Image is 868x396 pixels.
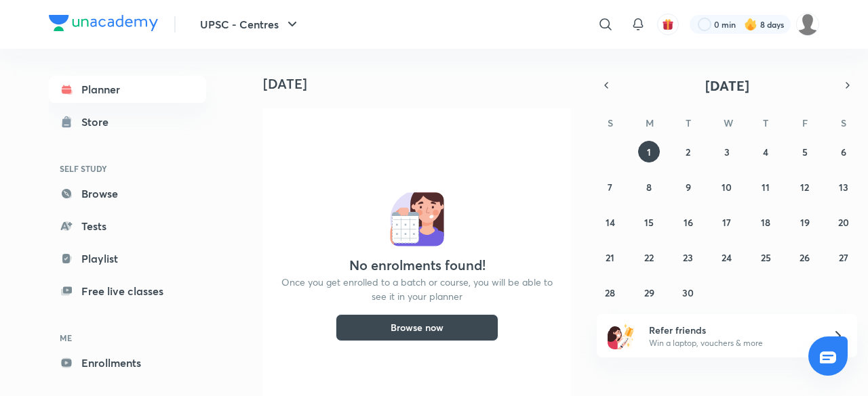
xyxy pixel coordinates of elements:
img: SAKSHI AGRAWAL [796,13,819,36]
img: referral [608,322,635,349]
button: Browse now [336,314,498,341]
button: September 7, 2025 [599,176,621,198]
h6: SELF STUDY [49,157,206,180]
abbr: September 26, 2025 [800,251,810,264]
p: Once you get enrolled to a batch or course, you will be able to see it in your planner [279,275,555,303]
abbr: September 20, 2025 [838,216,849,229]
button: September 13, 2025 [833,176,854,198]
h4: No enrolments found! [349,257,486,273]
button: September 4, 2025 [755,141,776,162]
button: September 12, 2025 [794,176,816,198]
button: September 5, 2025 [794,141,816,162]
a: Playlist [49,245,206,272]
button: September 16, 2025 [677,211,699,233]
abbr: Wednesday [724,116,733,129]
button: September 3, 2025 [716,141,738,162]
button: September 14, 2025 [599,211,621,233]
button: September 17, 2025 [716,211,738,233]
img: Company Logo [49,15,158,31]
abbr: September 15, 2025 [644,216,654,229]
a: Company Logo [49,15,158,35]
abbr: September 19, 2025 [800,216,810,229]
button: UPSC - Centres [192,11,309,38]
abbr: September 14, 2025 [606,216,615,229]
abbr: September 5, 2025 [802,146,808,158]
abbr: September 22, 2025 [644,251,654,264]
a: Enrollments [49,349,206,376]
abbr: September 13, 2025 [839,181,848,194]
button: September 1, 2025 [638,141,660,162]
h4: [DATE] [263,76,582,92]
abbr: September 7, 2025 [608,181,612,194]
abbr: Sunday [608,116,613,129]
h6: ME [49,326,206,349]
img: streak [744,18,757,31]
a: Free live classes [49,278,206,305]
abbr: September 21, 2025 [606,251,614,264]
abbr: September 17, 2025 [722,216,731,229]
button: September 21, 2025 [599,246,621,268]
abbr: September 23, 2025 [683,251,693,264]
abbr: September 29, 2025 [644,286,654,299]
abbr: September 24, 2025 [722,251,732,264]
h6: Refer friends [649,323,816,337]
abbr: September 28, 2025 [605,286,615,299]
abbr: Monday [646,116,654,129]
abbr: Thursday [763,116,768,129]
abbr: September 8, 2025 [646,181,652,194]
button: avatar [657,14,679,35]
button: [DATE] [616,76,838,95]
button: September 20, 2025 [833,211,854,233]
abbr: Tuesday [686,116,691,129]
abbr: September 3, 2025 [724,146,730,158]
abbr: September 27, 2025 [839,251,848,264]
abbr: September 18, 2025 [761,216,770,229]
button: September 6, 2025 [833,141,854,162]
abbr: September 30, 2025 [682,286,694,299]
a: Planner [49,76,206,103]
button: September 26, 2025 [794,246,816,268]
a: Store [49,108,206,135]
abbr: September 12, 2025 [800,181,809,194]
abbr: Saturday [841,116,846,129]
abbr: September 11, 2025 [762,181,770,194]
button: September 27, 2025 [833,246,854,268]
button: September 24, 2025 [716,246,738,268]
button: September 10, 2025 [716,176,738,198]
button: September 15, 2025 [638,211,660,233]
button: September 23, 2025 [677,246,699,268]
button: September 8, 2025 [638,176,660,198]
img: avatar [662,18,674,30]
abbr: Friday [802,116,808,129]
button: September 25, 2025 [755,246,776,268]
button: September 28, 2025 [599,282,621,303]
abbr: September 10, 2025 [722,181,732,194]
button: September 30, 2025 [677,282,699,303]
abbr: September 1, 2025 [647,146,651,158]
p: Win a laptop, vouchers & more [649,337,816,349]
button: September 9, 2025 [677,176,699,198]
abbr: September 4, 2025 [763,146,768,158]
button: September 2, 2025 [677,141,699,162]
a: Tests [49,213,206,240]
button: September 11, 2025 [755,176,776,198]
span: [DATE] [705,76,749,95]
abbr: September 16, 2025 [684,216,693,229]
img: No events [390,192,444,246]
abbr: September 2, 2025 [686,146,690,158]
button: September 19, 2025 [794,211,816,233]
abbr: September 25, 2025 [761,251,771,264]
button: September 18, 2025 [755,211,776,233]
a: Browse [49,180,206,207]
button: September 22, 2025 [638,246,660,268]
div: Store [81,114,117,130]
button: September 29, 2025 [638,282,660,303]
abbr: September 9, 2025 [686,181,691,194]
abbr: September 6, 2025 [841,146,846,158]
